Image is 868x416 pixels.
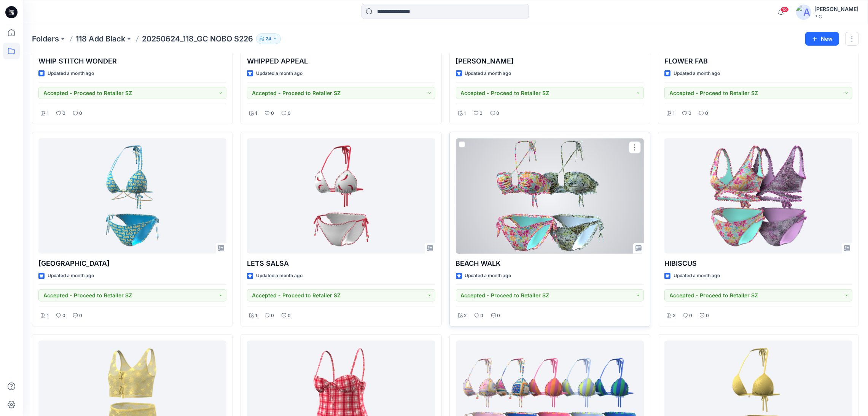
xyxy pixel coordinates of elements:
button: 24 [256,33,281,44]
p: Updated a month ago [674,70,720,78]
p: WHIP STITCH WONDER [38,56,226,67]
p: WHIPPED APPEAL [247,56,435,67]
p: 0 [288,312,291,320]
p: 0 [271,312,274,320]
p: 0 [79,312,82,320]
p: Updated a month ago [48,272,94,280]
a: LETS SALSA [247,138,435,254]
div: [PERSON_NAME] [814,5,858,14]
p: [PERSON_NAME] [456,56,644,67]
p: 1 [673,110,675,117]
p: 1 [47,110,49,117]
p: 1 [464,110,466,117]
p: 24 [266,35,271,43]
p: 0 [497,110,500,117]
p: Updated a month ago [256,272,303,280]
p: 2 [464,312,467,320]
p: HIBISCUS [664,258,852,269]
p: Updated a month ago [256,70,303,78]
a: Folders [32,33,59,44]
p: Updated a month ago [465,70,511,78]
p: 0 [689,312,692,320]
p: 0 [688,110,691,117]
span: 13 [780,6,789,13]
div: PIC [814,14,858,19]
p: Updated a month ago [465,272,511,280]
p: 0 [288,110,291,117]
p: 0 [62,110,65,117]
button: New [805,32,839,46]
p: 1 [255,312,257,320]
a: HIBISCUS [664,138,852,254]
p: BEACH WALK [456,258,644,269]
p: [GEOGRAPHIC_DATA] [38,258,226,269]
p: 1 [255,110,257,117]
a: 118 Add Black [76,33,125,44]
p: Updated a month ago [674,272,720,280]
p: 0 [480,110,483,117]
p: 2 [673,312,675,320]
p: 0 [706,312,709,320]
img: avatar [796,5,811,20]
a: SICILY [38,138,226,254]
p: 0 [79,110,82,117]
p: FLOWER FAB [664,56,852,67]
a: BEACH WALK [456,138,644,254]
p: 0 [481,312,484,320]
p: Updated a month ago [48,70,94,78]
p: 20250624_118_GC NOBO S226 [142,33,253,44]
p: 0 [497,312,500,320]
p: 0 [705,110,708,117]
p: 0 [62,312,65,320]
p: 0 [271,110,274,117]
p: LETS SALSA [247,258,435,269]
p: 1 [47,312,49,320]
